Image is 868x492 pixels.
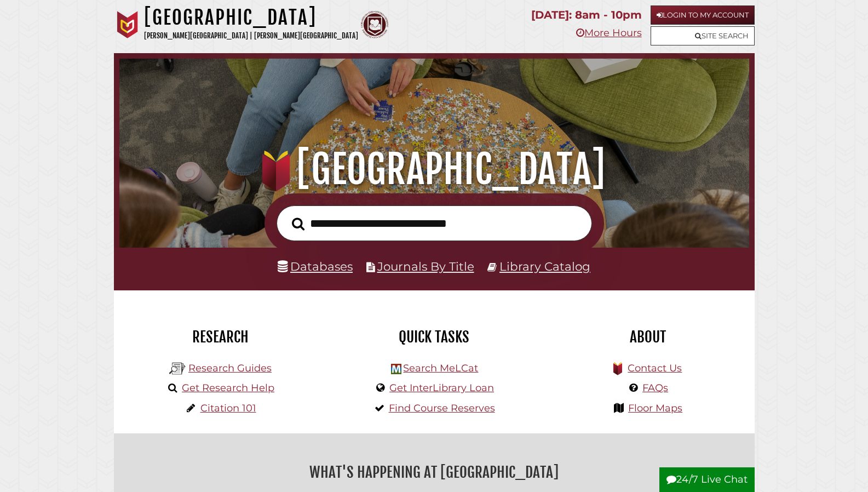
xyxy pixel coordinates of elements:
a: Search MeLCat [403,362,478,374]
a: More Hours [576,27,642,39]
button: Search [286,214,310,234]
a: Get InterLibrary Loan [389,382,494,394]
p: [DATE]: 8am - 10pm [531,5,642,25]
a: Get Research Help [182,382,274,394]
a: Citation 101 [200,402,256,414]
img: Calvin University [114,11,141,38]
a: Library Catalog [499,259,590,273]
img: Calvin Theological Seminary [361,11,388,38]
a: Floor Maps [628,402,682,414]
i: Search [292,217,304,231]
h2: What's Happening at [GEOGRAPHIC_DATA] [122,460,746,485]
img: Hekman Library Logo [169,361,186,377]
a: Research Guides [188,362,272,374]
h2: Research [122,328,319,346]
a: Databases [278,259,353,273]
h2: Quick Tasks [336,328,533,346]
h1: [GEOGRAPHIC_DATA] [144,5,358,30]
p: [PERSON_NAME][GEOGRAPHIC_DATA] | [PERSON_NAME][GEOGRAPHIC_DATA] [144,30,358,42]
a: Contact Us [628,362,682,374]
a: Login to My Account [651,5,755,25]
a: Site Search [651,26,755,45]
h1: [GEOGRAPHIC_DATA] [132,145,735,193]
a: FAQs [642,382,668,394]
h2: About [549,328,746,346]
a: Journals By Title [377,259,474,273]
img: Hekman Library Logo [391,364,401,374]
a: Find Course Reserves [389,402,495,414]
